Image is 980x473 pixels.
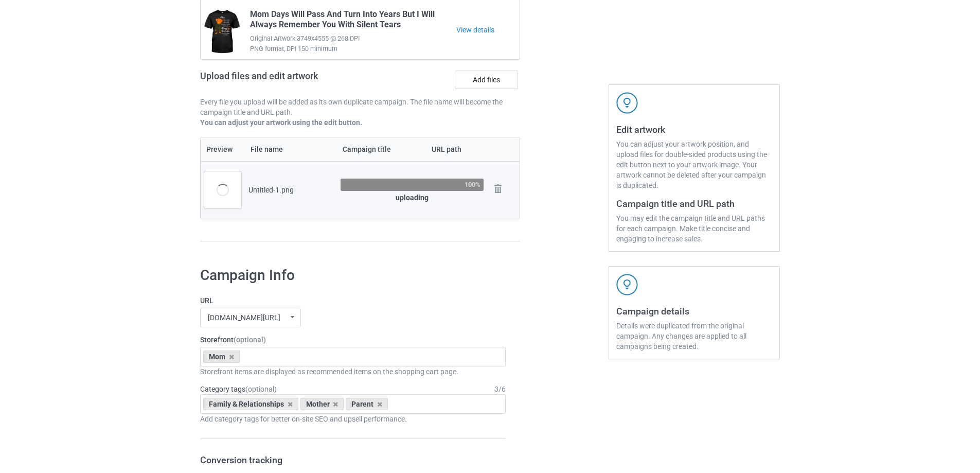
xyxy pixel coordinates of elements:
b: You can adjust your artwork using the edit button. [200,118,362,127]
div: 100% [465,181,480,188]
div: Mother [300,398,344,410]
div: You may edit the campaign title and URL paths for each campaign. Make title concise and engaging ... [616,213,772,244]
label: Add files [455,71,518,89]
img: svg+xml;base64,PD94bWwgdmVyc2lvbj0iMS4wIiBlbmNvZGluZz0iVVRGLTgiPz4KPHN2ZyB3aWR0aD0iNDJweCIgaGVpZ2... [616,92,638,114]
h3: Campaign details [616,305,772,317]
label: Category tags [200,384,277,394]
div: uploading [341,192,484,203]
h3: Edit artwork [616,124,772,135]
p: Every file you upload will be added as its own duplicate campaign. The file name will become the ... [200,97,520,117]
div: Details were duplicated from the original campaign. Any changes are applied to all campaigns bein... [616,321,772,352]
h1: Campaign Info [200,266,506,285]
th: File name [245,137,337,161]
div: Family & Relationships [203,398,298,410]
img: svg+xml;base64,PD94bWwgdmVyc2lvbj0iMS4wIiBlbmNvZGluZz0iVVRGLTgiPz4KPHN2ZyB3aWR0aD0iNDJweCIgaGVpZ2... [616,274,638,295]
img: svg+xml;base64,PD94bWwgdmVyc2lvbj0iMS4wIiBlbmNvZGluZz0iVVRGLTgiPz4KPHN2ZyB3aWR0aD0iMjhweCIgaGVpZ2... [491,182,505,196]
span: Original Artwork 3749x4555 @ 268 DPI [250,33,456,44]
span: PNG format, DPI 150 minimum [250,44,456,54]
h3: Conversion tracking [200,454,506,466]
div: Parent [346,398,388,410]
a: View details [456,25,520,35]
div: Untitled-1.png [248,185,333,195]
div: Storefront items are displayed as recommended items on the shopping cart page. [200,366,506,377]
th: URL path [426,137,487,161]
div: 3 / 6 [494,384,506,394]
h3: Campaign title and URL path [616,198,772,209]
h2: Upload files and edit artwork [200,71,392,90]
span: Mom Days Will Pass And Turn Into Years But I Will Always Remember You With Silent Tears [250,9,456,33]
th: Preview [201,137,245,161]
div: [DOMAIN_NAME][URL] [208,314,280,321]
span: (optional) [234,336,266,344]
div: Add category tags for better on-site SEO and upsell performance. [200,414,506,424]
label: URL [200,295,506,306]
span: (optional) [245,385,277,393]
div: Mom [203,351,240,363]
th: Campaign title [337,137,426,161]
div: You can adjust your artwork position, and upload files for double-sided products using the edit b... [616,139,772,190]
label: Storefront [200,335,506,345]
